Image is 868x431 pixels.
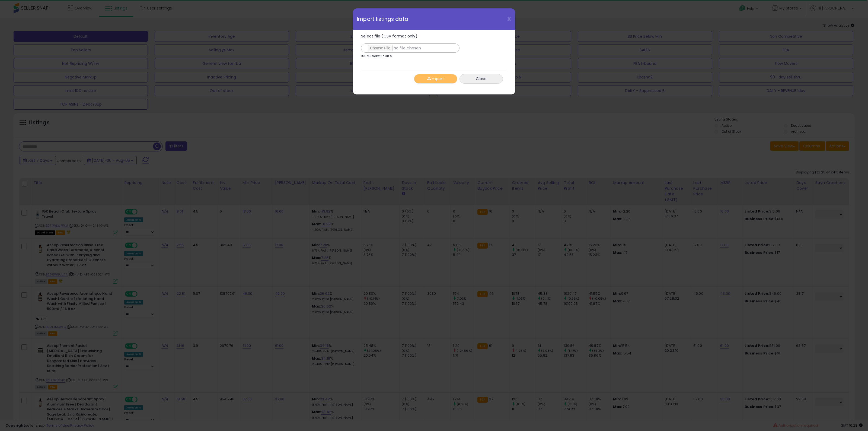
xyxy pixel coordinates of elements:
span: Select file (CSV format only) [361,33,417,39]
button: Close [459,74,503,84]
p: 100MB max file size [361,55,392,58]
span: X [507,15,511,23]
span: Import listings data [357,17,408,22]
button: Import [414,74,457,84]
